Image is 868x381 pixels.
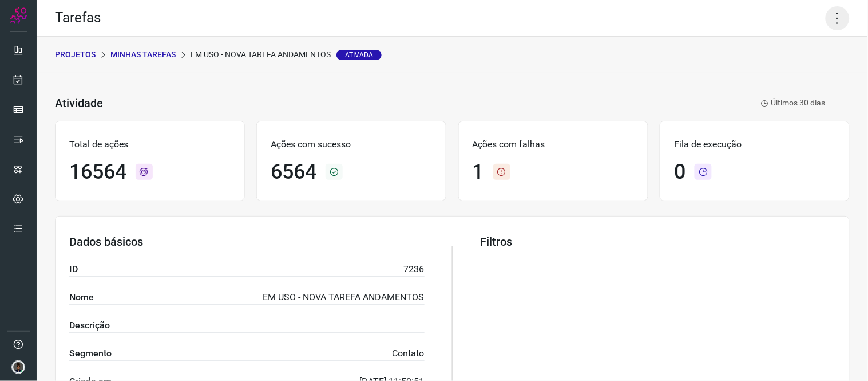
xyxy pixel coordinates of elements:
p: EM USO - NOVA TAREFA ANDAMENTOS [191,49,382,61]
label: Descrição [69,319,110,332]
p: Total de ações [69,138,231,151]
img: Logo [10,7,27,24]
h2: Tarefas [55,10,101,26]
h1: 1 [473,160,484,184]
label: Nome [69,290,94,304]
h1: 6564 [271,160,316,184]
label: ID [69,262,78,276]
p: Últimos 30 dias [761,97,826,109]
h1: 0 [674,160,685,184]
p: Ações com falhas [473,138,634,151]
p: Fila de execução [674,138,835,151]
h3: Dados básicos [69,235,425,249]
p: EM USO - NOVA TAREFA ANDAMENTOS [263,290,425,304]
p: Ações com sucesso [271,138,432,151]
label: Segmento [69,347,112,360]
p: PROJETOS [55,49,96,61]
h1: 16564 [69,160,126,184]
p: Contato [393,347,425,360]
p: 7236 [404,262,425,276]
p: Minhas Tarefas [110,49,176,61]
h3: Filtros [480,235,835,249]
span: Ativada [336,50,382,60]
img: d44150f10045ac5288e451a80f22ca79.png [11,360,25,374]
h3: Atividade [55,96,103,110]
